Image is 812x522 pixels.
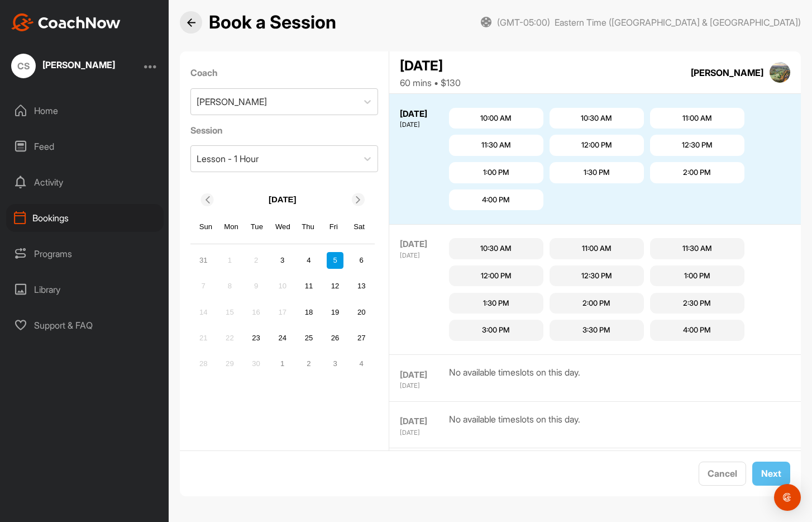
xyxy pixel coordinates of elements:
div: 1:30 PM [483,298,509,309]
div: Sat [352,220,366,234]
div: Open Intercom Messenger [774,484,801,511]
div: Feed [6,132,164,160]
img: Back [187,18,195,27]
div: [PERSON_NAME] [42,60,115,69]
div: [DATE] [400,238,446,251]
div: Choose Saturday, September 6th, 2025 [353,252,370,269]
div: Not available Tuesday, September 30th, 2025 [248,355,265,372]
div: Choose Friday, October 3rd, 2025 [327,355,343,372]
div: Programs [6,240,164,268]
div: Not available Tuesday, September 9th, 2025 [248,278,265,295]
div: [DATE] [400,415,446,428]
div: Choose Friday, September 19th, 2025 [327,303,343,320]
div: Choose Wednesday, September 3rd, 2025 [274,252,291,269]
div: Not available Sunday, September 14th, 2025 [195,303,212,320]
div: 12:00 PM [481,271,512,282]
div: CS [11,54,36,78]
div: 2:00 PM [582,298,610,309]
div: [DATE] [400,120,446,130]
div: Not available Monday, September 22nd, 2025 [221,330,238,347]
div: Home [6,97,164,125]
div: 4:00 PM [683,325,711,336]
div: Sun [199,220,213,234]
div: 10:00 AM [480,113,512,124]
div: Wed [275,220,290,234]
div: Not available Wednesday, September 17th, 2025 [274,303,291,320]
div: 11:30 AM [682,243,712,254]
div: 2:30 PM [683,298,711,309]
div: Not available Tuesday, September 2nd, 2025 [248,252,265,269]
button: Cancel [699,462,746,486]
div: Choose Wednesday, September 24th, 2025 [274,330,291,347]
div: [DATE] [400,108,446,121]
div: 10:30 AM [581,113,612,124]
div: Not available Tuesday, September 16th, 2025 [248,303,265,320]
div: 10:30 AM [480,243,512,254]
div: Choose Saturday, September 13th, 2025 [353,278,370,295]
div: [PERSON_NAME] [691,66,763,79]
div: Library [6,276,164,303]
div: Not available Sunday, September 21st, 2025 [195,330,212,347]
label: Coach [190,66,379,79]
div: Choose Thursday, October 2nd, 2025 [300,355,317,372]
div: Choose Wednesday, October 1st, 2025 [274,355,291,372]
div: Mon [224,220,238,234]
div: Support & FAQ [6,311,164,339]
div: 3:30 PM [582,325,610,336]
div: Not available Wednesday, September 10th, 2025 [274,278,291,295]
div: 11:00 AM [582,243,612,254]
div: 1:00 PM [483,167,509,178]
div: Lesson - 1 Hour [197,152,259,165]
span: (GMT-05:00) [497,16,550,29]
div: 11:30 AM [481,140,511,151]
label: Session [190,124,379,137]
p: [DATE] [269,193,297,206]
div: Fri [327,220,341,234]
div: 3:00 PM [482,325,510,336]
div: 11:00 AM [682,113,712,124]
div: Not available Monday, September 1st, 2025 [221,252,238,269]
div: 1:00 PM [684,271,710,282]
div: Not available Sunday, September 28th, 2025 [195,355,212,372]
div: 2:00 PM [683,167,711,178]
div: [DATE] [400,56,461,76]
div: Choose Thursday, September 11th, 2025 [300,278,317,295]
div: Not available Monday, September 29th, 2025 [221,355,238,372]
img: square_2b305e28227600b036f0274c1e170be2.jpg [770,62,791,83]
div: Choose Thursday, September 4th, 2025 [300,252,317,269]
div: Choose Thursday, September 25th, 2025 [300,330,317,347]
div: Not available Monday, September 15th, 2025 [221,303,238,320]
div: 4:00 PM [482,194,510,206]
div: 1:30 PM [584,167,610,178]
div: 12:00 PM [581,140,612,151]
div: No available timeslots on this day. [449,412,580,438]
div: Choose Friday, September 5th, 2025 [327,252,343,269]
div: [DATE] [400,251,446,260]
div: Choose Sunday, August 31st, 2025 [195,252,212,269]
img: CoachNow [11,13,121,31]
div: month 2025-09 [194,250,371,373]
button: Next [752,462,790,486]
span: Eastern Time ([GEOGRAPHIC_DATA] & [GEOGRAPHIC_DATA]) [555,16,801,29]
div: Choose Friday, September 26th, 2025 [327,330,343,347]
div: Bookings [6,204,164,232]
div: Choose Tuesday, September 23rd, 2025 [248,330,265,347]
div: No available timeslots on this day. [449,366,580,391]
div: 60 mins • $130 [400,76,461,89]
div: Choose Saturday, September 20th, 2025 [353,303,370,320]
div: [DATE] [400,369,446,382]
div: Not available Monday, September 8th, 2025 [221,278,238,295]
div: Choose Saturday, September 27th, 2025 [353,330,370,347]
h2: Book a Session [209,12,336,34]
div: Not available Sunday, September 7th, 2025 [195,278,212,295]
div: Choose Thursday, September 18th, 2025 [300,303,317,320]
div: Activity [6,168,164,196]
div: Choose Friday, September 12th, 2025 [327,278,343,295]
div: Thu [301,220,316,234]
div: [DATE] [400,428,446,438]
div: 12:30 PM [682,140,713,151]
div: [PERSON_NAME] [197,95,267,108]
div: [DATE] [400,381,446,391]
div: Choose Saturday, October 4th, 2025 [353,355,370,372]
div: Tue [250,220,264,234]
